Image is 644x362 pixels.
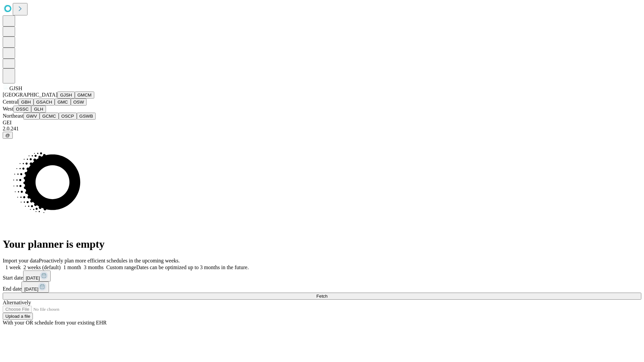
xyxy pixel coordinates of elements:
[34,99,55,106] button: GSACH
[3,270,641,282] div: Start date
[3,99,18,105] span: Central
[59,113,77,120] button: OSCP
[5,133,10,138] span: @
[3,238,641,250] h1: Your planner is empty
[316,294,327,299] span: Fetch
[71,99,87,106] button: OSW
[40,113,59,120] button: GCMC
[84,264,104,270] span: 3 months
[3,120,641,126] div: GEI
[3,258,39,263] span: Import your data
[3,313,33,320] button: Upload a file
[3,113,23,119] span: Northeast
[31,106,46,113] button: GLH
[21,282,49,293] button: [DATE]
[3,132,13,139] button: @
[23,270,51,282] button: [DATE]
[23,113,40,120] button: GWV
[23,264,61,270] span: 2 weeks (default)
[5,264,21,270] span: 1 week
[75,92,94,99] button: GMCM
[3,92,57,98] span: [GEOGRAPHIC_DATA]
[18,99,34,106] button: GBH
[136,264,249,270] span: Dates can be optimized up to 3 months in the future.
[3,106,13,112] span: West
[9,85,22,91] span: GJSH
[55,99,70,106] button: GMC
[13,106,32,113] button: OSSC
[3,126,641,132] div: 2.0.241
[3,282,641,293] div: End date
[77,113,96,120] button: GSWB
[57,92,75,99] button: GJSH
[3,320,107,325] span: With your OR schedule from your existing EHR
[3,293,641,300] button: Fetch
[106,264,136,270] span: Custom range
[24,287,38,292] span: [DATE]
[26,276,40,281] span: [DATE]
[3,300,31,305] span: Alternatively
[39,258,180,263] span: Proactively plan more efficient schedules in the upcoming weeks.
[63,264,81,270] span: 1 month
